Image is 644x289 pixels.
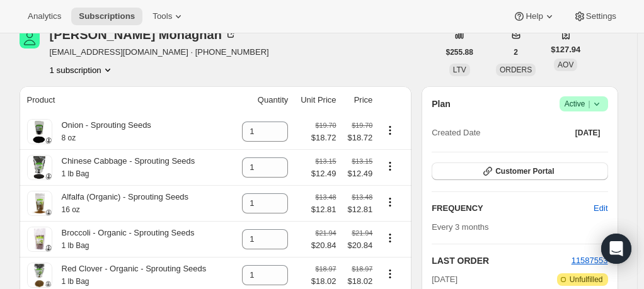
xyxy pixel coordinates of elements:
th: Price [340,86,377,114]
img: product img [27,191,52,216]
span: $20.84 [311,239,336,252]
button: Help [505,8,563,25]
button: Analytics [20,8,69,25]
h2: FREQUENCY [432,202,594,215]
img: product img [27,263,52,288]
button: [DATE] [568,124,608,142]
span: Analytics [28,11,61,21]
th: Quantity [232,86,292,114]
small: $13.48 [352,193,372,201]
button: Product actions [380,195,400,209]
a: 11587553 [572,256,608,265]
span: Subscriptions [79,11,135,21]
button: Product actions [380,123,400,137]
small: 1 lb Bag [62,241,89,250]
span: $20.84 [344,239,373,252]
button: Product actions [380,267,400,281]
div: Alfalfa (Organic) - Sprouting Seeds [52,191,189,216]
span: Tools [152,11,172,21]
button: Product actions [380,231,400,245]
small: $13.48 [315,193,336,201]
small: $19.70 [352,122,372,129]
span: Customer Portal [495,166,554,176]
small: 1 lb Bag [62,169,89,178]
button: $255.88 [439,43,481,61]
button: Settings [566,8,624,25]
span: $12.49 [311,167,336,180]
span: $18.72 [344,132,373,144]
span: Created Date [432,127,480,139]
span: $12.49 [344,167,373,180]
span: Gabriel Monaghan [20,28,40,48]
small: $21.94 [352,229,372,237]
button: Subscriptions [71,8,142,25]
div: Onion - Sprouting Seeds [52,119,151,144]
span: $127.94 [551,43,580,56]
th: Product [20,86,233,114]
span: ORDERS [500,65,532,74]
img: product img [27,155,52,180]
div: Open Intercom Messenger [601,234,631,264]
span: $18.72 [311,132,336,144]
small: 8 oz [62,133,76,142]
small: $21.94 [315,229,336,237]
span: [DATE] [575,128,601,138]
small: 16 oz [62,205,80,214]
small: 1 lb Bag [62,277,89,286]
button: Tools [145,8,192,25]
h2: LAST ORDER [432,254,571,267]
small: $13.15 [352,157,372,165]
span: [EMAIL_ADDRESS][DOMAIN_NAME] · [PHONE_NUMBER] [50,46,269,59]
h2: Plan [432,98,451,110]
div: Broccoli - Organic - Sprouting Seeds [52,227,195,252]
span: Unfulfilled [570,275,603,285]
button: 11587553 [572,254,608,267]
button: 2 [506,43,526,61]
span: Edit [594,202,607,215]
div: [PERSON_NAME] Monaghan [50,28,237,41]
small: $19.70 [315,122,336,129]
div: Chinese Cabbage - Sprouting Seeds [52,155,195,180]
img: product img [27,227,52,252]
small: $18.97 [315,265,336,273]
span: Every 3 months [432,222,488,232]
span: $12.81 [311,203,336,216]
small: $13.15 [315,157,336,165]
button: Customer Portal [432,162,607,180]
th: Unit Price [292,86,340,114]
div: Red Clover - Organic - Sprouting Seeds [52,263,207,288]
span: [DATE] [432,273,457,286]
small: $18.97 [352,265,372,273]
span: $18.02 [344,275,373,288]
span: 2 [514,47,518,57]
span: AOV [558,60,573,69]
span: $255.88 [446,47,473,57]
span: $12.81 [344,203,373,216]
span: Active [565,98,603,110]
span: | [588,99,590,109]
span: LTV [453,65,466,74]
span: Settings [586,11,616,21]
button: Edit [586,198,615,218]
button: Product actions [380,159,400,173]
span: Help [526,11,543,21]
span: $18.02 [311,275,336,288]
img: product img [27,119,52,144]
button: Product actions [50,64,114,76]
